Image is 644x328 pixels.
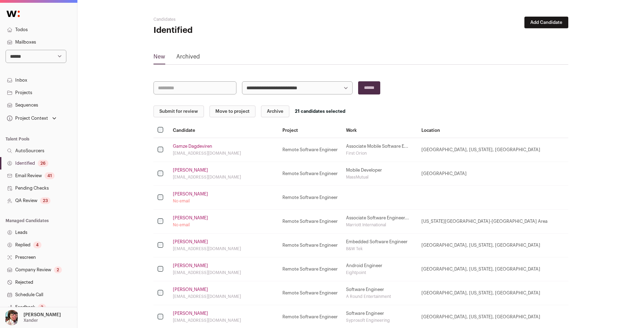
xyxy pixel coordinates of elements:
td: Remote Software Engineer [278,257,342,281]
a: [PERSON_NAME] [173,167,208,173]
div: [EMAIL_ADDRESS][DOMAIN_NAME] [173,318,274,323]
p: Xander [24,318,38,323]
td: Remote Software Engineer [278,138,342,162]
div: 23 [40,197,50,204]
div: Eightpoint [346,270,413,275]
a: [PERSON_NAME] [173,311,208,316]
td: [GEOGRAPHIC_DATA], [US_STATE], [GEOGRAPHIC_DATA] [417,138,568,162]
a: [PERSON_NAME] [173,191,208,197]
h1: Identified [153,25,292,36]
h2: Candidates [153,17,292,22]
div: [EMAIL_ADDRESS][DOMAIN_NAME] [173,294,274,299]
div: 2 [38,304,46,311]
a: [PERSON_NAME] [173,287,208,292]
td: Software Engineer [342,281,417,305]
div: No email [173,198,274,204]
td: Android Engineer [342,257,417,281]
div: Project Context [6,116,48,121]
div: 26 [38,160,48,167]
th: Work [342,123,417,138]
td: [GEOGRAPHIC_DATA] [417,162,568,186]
img: 14759586-medium_jpg [4,310,19,325]
td: Remote Software Engineer [278,162,342,186]
div: MassMutual [346,174,413,180]
div: No email [173,222,274,228]
th: Location [417,123,568,138]
div: 2 [54,266,62,273]
a: New [153,53,165,64]
a: [PERSON_NAME] [173,215,208,221]
div: B&W Tek [346,246,413,252]
button: Submit for review [153,106,204,117]
th: Project [278,123,342,138]
a: [PERSON_NAME] [173,239,208,245]
button: Open dropdown [6,113,58,123]
div: [EMAIL_ADDRESS][DOMAIN_NAME] [173,246,274,252]
img: Wellfound [3,7,24,21]
td: Remote Software Engineer [278,234,342,257]
p: [PERSON_NAME] [24,312,61,318]
button: Move to project [209,106,255,117]
td: Remote Software Engineer [278,281,342,305]
div: [EMAIL_ADDRESS][DOMAIN_NAME] [173,270,274,275]
td: Embedded Software Engineer [342,234,417,257]
div: First Orion [346,151,413,156]
th: Added [568,123,608,138]
td: [GEOGRAPHIC_DATA], [US_STATE], [GEOGRAPHIC_DATA] [417,234,568,257]
td: [GEOGRAPHIC_DATA], [US_STATE], [GEOGRAPHIC_DATA] [417,257,568,281]
td: Remote Software Engineer [278,186,342,210]
td: Associate Software Engineer... [342,210,417,234]
div: 41 [45,172,55,179]
div: 4 [33,242,41,248]
div: Marriott International [346,222,413,228]
div: [EMAIL_ADDRESS][DOMAIN_NAME] [173,174,274,180]
td: [GEOGRAPHIC_DATA], [US_STATE], [GEOGRAPHIC_DATA] [417,281,568,305]
div: [EMAIL_ADDRESS][DOMAIN_NAME] [173,151,274,156]
div: Syprosoft Engineering [346,318,413,323]
a: Gamze Dagdeviren [173,144,212,149]
td: Remote Software Engineer [278,210,342,234]
button: Archive [261,106,289,117]
td: Associate Mobile Software E... [342,138,417,162]
a: [PERSON_NAME] [173,263,208,268]
td: [US_STATE][GEOGRAPHIC_DATA]-[GEOGRAPHIC_DATA] Area [417,210,568,234]
div: A Round Entertainment [346,294,413,299]
button: Open dropdown [3,310,62,325]
div: 21 candidates selected [295,109,345,114]
td: Mobile Developer [342,162,417,186]
a: Archived [176,53,200,64]
button: Add Candidate [524,17,568,28]
th: Candidate [169,123,278,138]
